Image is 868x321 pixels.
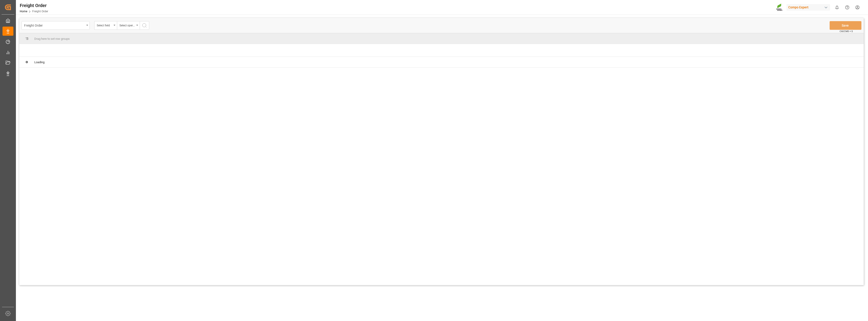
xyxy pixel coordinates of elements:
span: Drag here to set row groups [34,37,70,40]
button: open menu [94,21,117,30]
button: show 0 new notifications [832,2,842,13]
div: Select operator [119,22,135,28]
div: Select field [97,22,112,28]
button: Compo Expert [786,3,832,12]
button: Help Center [842,2,852,13]
div: Compo Expert [786,4,830,11]
button: open menu [117,21,140,30]
span: Ctrl/CMD + S [840,30,853,33]
div: Freight Order [20,2,48,9]
button: search button [140,21,149,30]
button: open menu [22,21,90,30]
a: Home [20,10,27,13]
span: Loading [34,60,45,64]
button: Save [830,21,861,30]
img: Screenshot%202023-09-29%20at%2010.02.21.png_1712312052.png [776,3,783,11]
div: Freight Order [24,22,85,28]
